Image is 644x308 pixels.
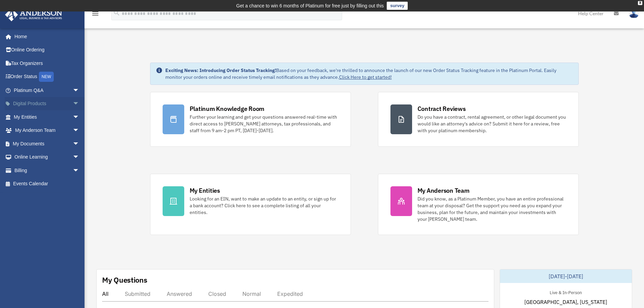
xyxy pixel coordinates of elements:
div: Answered [167,290,192,297]
i: search [113,9,120,17]
a: My Entities Looking for an EIN, want to make an update to an entity, or sign up for a bank accoun... [150,174,351,235]
div: Platinum Knowledge Room [190,104,265,113]
a: Online Ordering [5,43,90,57]
div: Submitted [125,290,150,297]
div: Closed [208,290,226,297]
div: NEW [39,72,54,82]
div: Further your learning and get your questions answered real-time with direct access to [PERSON_NAM... [190,114,338,134]
a: Contract Reviews Do you have a contract, rental agreement, or other legal document you would like... [378,92,579,147]
div: Normal [242,290,261,297]
i: menu [91,9,99,18]
a: Platinum Knowledge Room Further your learning and get your questions answered real-time with dire... [150,92,351,147]
div: close [638,1,642,5]
span: arrow_drop_down [73,110,86,124]
div: Did you know, as a Platinum Member, you have an entire professional team at your disposal? Get th... [418,195,566,222]
a: Online Learningarrow_drop_down [5,150,90,164]
span: arrow_drop_down [73,164,86,177]
span: arrow_drop_down [73,150,86,164]
div: All [102,290,109,297]
a: Home [5,30,86,43]
a: menu [91,12,99,18]
img: Anderson Advisors Platinum Portal [3,8,64,21]
div: Do you have a contract, rental agreement, or other legal document you would like an attorney's ad... [418,114,566,134]
a: Billingarrow_drop_down [5,164,90,177]
img: User Pic [629,8,639,18]
a: Click Here to get started! [339,74,392,80]
a: Digital Productsarrow_drop_down [5,97,90,111]
div: [DATE]-[DATE] [500,269,632,283]
div: Live & In-Person [544,288,587,295]
span: [GEOGRAPHIC_DATA], [US_STATE] [524,298,607,306]
a: survey [387,2,408,10]
span: arrow_drop_down [73,84,86,97]
a: My Anderson Teamarrow_drop_down [5,124,90,137]
a: My Entitiesarrow_drop_down [5,110,90,124]
a: My Documentsarrow_drop_down [5,137,90,150]
span: arrow_drop_down [73,97,86,111]
div: Looking for an EIN, want to make an update to an entity, or sign up for a bank account? Click her... [190,195,338,216]
a: Events Calendar [5,177,90,191]
div: Expedited [277,290,303,297]
div: My Questions [102,275,147,285]
a: Order StatusNEW [5,70,90,84]
div: Based on your feedback, we're thrilled to announce the launch of our new Order Status Tracking fe... [165,67,573,80]
span: arrow_drop_down [73,137,86,151]
strong: Exciting News: Introducing Order Status Tracking! [165,67,276,73]
div: My Entities [190,186,220,195]
div: My Anderson Team [418,186,470,195]
a: Platinum Q&Aarrow_drop_down [5,84,90,97]
div: Get a chance to win 6 months of Platinum for free just by filling out this [236,2,384,10]
div: Contract Reviews [418,104,466,113]
a: My Anderson Team Did you know, as a Platinum Member, you have an entire professional team at your... [378,174,579,235]
span: arrow_drop_down [73,124,86,138]
a: Tax Organizers [5,56,90,70]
